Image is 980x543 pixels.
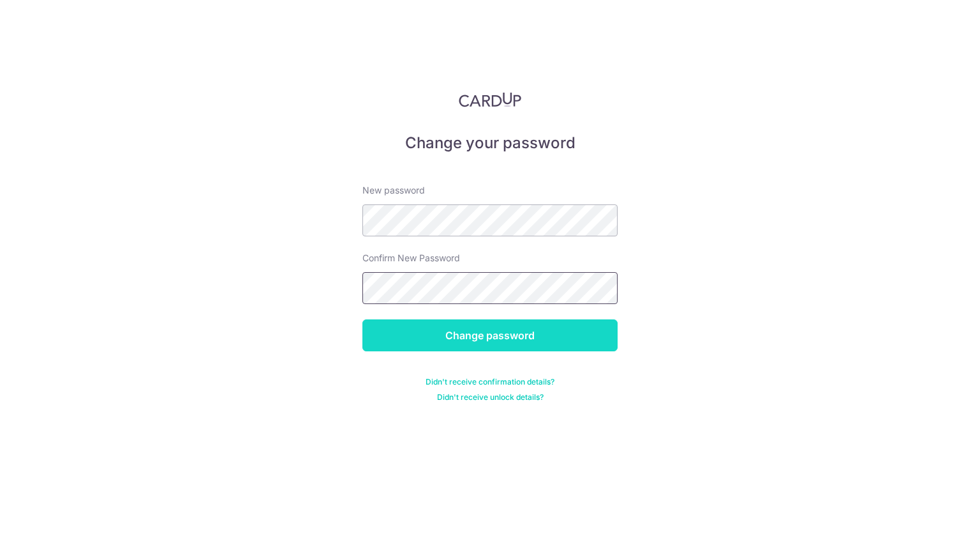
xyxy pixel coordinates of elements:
[362,133,618,153] h5: Change your password
[362,319,618,351] input: Change password
[459,92,521,107] img: CardUp Logo
[426,377,554,387] a: Didn't receive confirmation details?
[362,184,425,197] label: New password
[362,252,460,264] label: Confirm New Password
[437,392,544,402] a: Didn't receive unlock details?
